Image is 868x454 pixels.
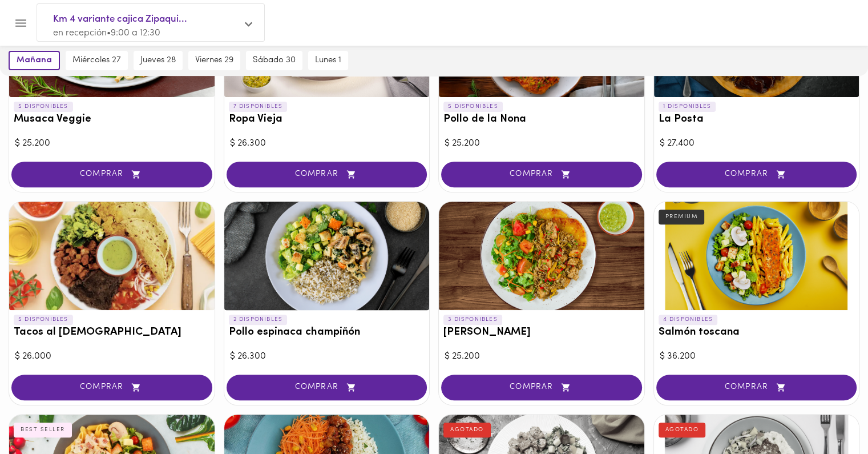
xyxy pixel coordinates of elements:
button: Menu [7,9,35,37]
button: sábado 30 [246,51,302,70]
span: sábado 30 [253,55,296,66]
div: BEST SELLER [14,423,72,437]
div: $ 27.400 [660,137,854,150]
span: COMPRAR [671,170,843,179]
p: 4 DISPONIBLES [659,315,718,325]
button: mañana [9,51,60,70]
div: AGOTADO [443,423,491,437]
div: PREMIUM [659,210,705,224]
span: COMPRAR [455,383,628,392]
p: 3 DISPONIBLES [443,315,502,325]
h3: Ropa Vieja [229,114,425,126]
h3: La Posta [659,114,855,126]
button: jueves 28 [134,51,183,70]
div: $ 25.200 [445,350,639,363]
div: $ 26.300 [230,137,424,150]
div: $ 26.300 [230,350,424,363]
button: viernes 29 [188,51,240,70]
button: miércoles 27 [66,51,128,70]
div: Salmón toscana [654,202,859,310]
button: COMPRAR [227,375,427,400]
span: COMPRAR [26,383,198,392]
button: COMPRAR [656,375,857,400]
span: COMPRAR [671,383,843,392]
p: 5 DISPONIBLES [443,102,503,112]
button: COMPRAR [441,162,642,187]
div: AGOTADO [659,423,706,437]
div: $ 36.200 [660,350,854,363]
span: COMPRAR [26,170,198,179]
p: 1 DISPONIBLES [659,102,716,112]
button: COMPRAR [11,375,212,400]
h3: [PERSON_NAME] [443,327,640,339]
h3: Tacos al [DEMOGRAPHIC_DATA] [14,327,210,339]
button: COMPRAR [441,375,642,400]
h3: Salmón toscana [659,327,855,339]
iframe: Messagebird Livechat Widget [802,388,857,443]
h3: Pollo de la Nona [443,114,640,126]
span: Km 4 variante cajica Zipaqui... [53,12,237,27]
span: lunes 1 [315,55,341,66]
span: jueves 28 [140,55,176,66]
span: en recepción • 9:00 a 12:30 [53,29,160,38]
p: 7 DISPONIBLES [229,102,288,112]
p: 2 DISPONIBLES [229,315,288,325]
button: COMPRAR [656,162,857,187]
div: Tacos al Pastor [9,202,215,310]
span: COMPRAR [455,170,628,179]
span: miércoles 27 [72,55,121,66]
span: viernes 29 [195,55,233,66]
div: $ 25.200 [445,137,639,150]
div: $ 25.200 [15,137,209,150]
span: mañana [17,55,52,66]
p: 5 DISPONIBLES [14,102,73,112]
div: Pollo espinaca champiñón [224,202,430,310]
h3: Pollo espinaca champiñón [229,327,425,339]
span: COMPRAR [241,170,413,179]
span: COMPRAR [241,383,413,392]
button: COMPRAR [227,162,427,187]
p: 5 DISPONIBLES [14,315,73,325]
div: $ 26.000 [15,350,209,363]
button: COMPRAR [11,162,212,187]
div: Arroz chaufa [439,202,644,310]
button: lunes 1 [308,51,348,70]
h3: Musaca Veggie [14,114,210,126]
